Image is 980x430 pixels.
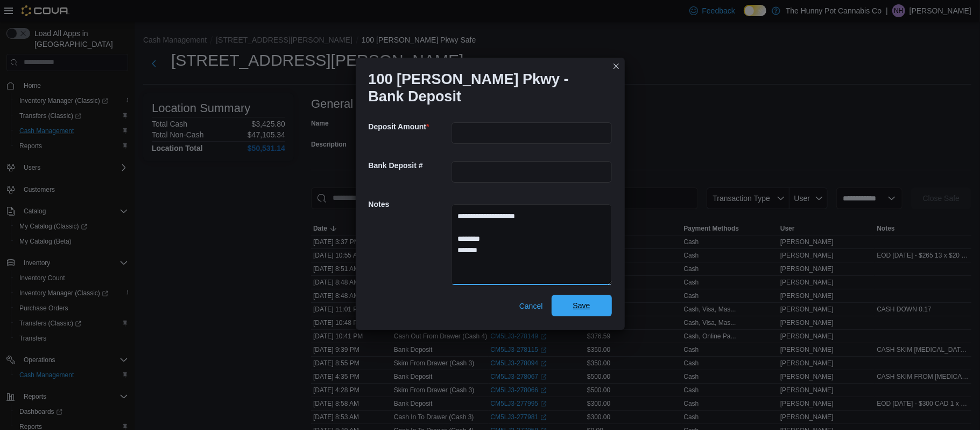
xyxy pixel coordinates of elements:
[610,60,623,73] button: Closes this modal window
[573,300,590,311] span: Save
[519,301,543,311] span: Cancel
[369,155,449,176] h5: Bank Deposit #
[369,193,449,215] h5: Notes
[552,295,612,316] button: Save
[369,116,449,137] h5: Deposit Amount
[515,295,547,317] button: Cancel
[369,71,603,105] h1: 100 [PERSON_NAME] Pkwy - Bank Deposit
